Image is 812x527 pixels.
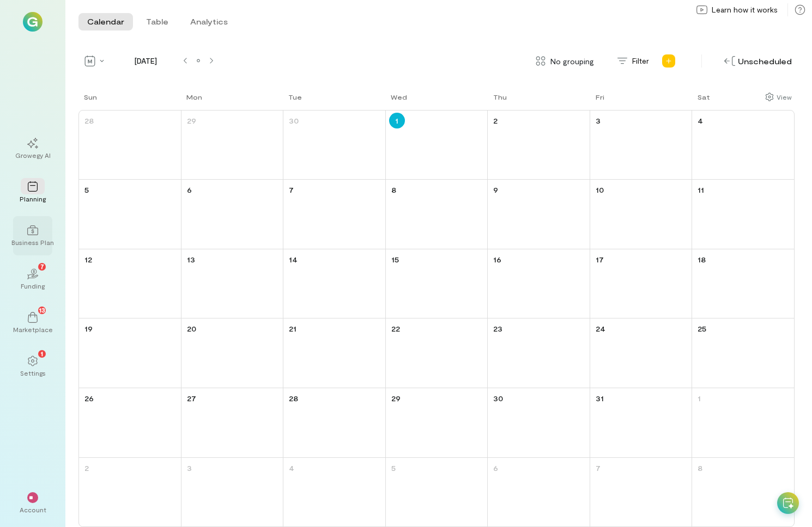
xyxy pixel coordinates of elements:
[385,249,487,318] td: October 15, 2025
[692,388,794,458] td: November 1, 2025
[488,249,590,318] td: October 16, 2025
[550,56,594,67] span: No grouping
[13,216,52,255] a: Business Plan
[181,388,283,458] td: October 27, 2025
[695,113,705,128] a: October 4, 2025
[13,173,52,212] a: Planning
[79,111,181,180] td: September 28, 2025
[491,182,500,198] a: October 9, 2025
[84,93,97,101] div: Sun
[385,457,487,526] td: November 5, 2025
[40,261,44,271] span: 7
[389,390,403,406] a: October 29, 2025
[79,249,181,318] td: October 12, 2025
[287,252,300,267] a: October 14, 2025
[283,388,385,458] td: October 28, 2025
[287,390,300,406] a: October 28, 2025
[185,252,197,267] a: October 13, 2025
[692,91,712,110] a: Saturday
[488,180,590,249] td: October 9, 2025
[596,93,604,101] div: Fri
[488,318,590,388] td: October 23, 2025
[488,91,509,110] a: Thursday
[493,93,507,101] div: Thu
[287,321,299,336] a: October 21, 2025
[692,111,794,180] td: October 4, 2025
[695,460,705,476] a: November 8, 2025
[181,249,283,318] td: October 13, 2025
[82,252,94,267] a: October 12, 2025
[287,460,296,476] a: November 4, 2025
[385,388,487,458] td: October 29, 2025
[79,388,181,458] td: October 26, 2025
[185,460,194,476] a: November 3, 2025
[41,348,43,358] span: 1
[181,13,237,30] button: Analytics
[82,182,91,198] a: October 5, 2025
[82,390,96,406] a: October 26, 2025
[185,321,198,336] a: October 20, 2025
[185,182,194,198] a: October 6, 2025
[593,460,603,476] a: November 7, 2025
[593,321,608,336] a: October 24, 2025
[692,318,794,388] td: October 25, 2025
[491,252,504,267] a: October 16, 2025
[283,91,304,110] a: Tuesday
[78,13,133,30] button: Calendar
[590,457,692,526] td: November 7, 2025
[491,321,505,336] a: October 23, 2025
[695,390,703,406] a: November 1, 2025
[82,460,91,476] a: November 2, 2025
[389,113,405,128] a: October 1, 2025
[590,180,692,249] td: October 10, 2025
[288,93,302,101] div: Tue
[385,111,487,180] td: October 1, 2025
[79,180,181,249] td: October 5, 2025
[20,369,46,377] div: Settings
[491,460,500,476] a: November 6, 2025
[185,390,198,406] a: October 27, 2025
[590,111,692,180] td: October 3, 2025
[488,457,590,526] td: November 6, 2025
[11,238,54,247] div: Business Plan
[590,249,692,318] td: October 17, 2025
[20,505,46,514] div: Account
[283,249,385,318] td: October 14, 2025
[21,281,45,290] div: Funding
[181,91,204,110] a: Monday
[389,252,401,267] a: October 15, 2025
[13,347,52,386] a: Settings
[389,321,402,336] a: October 22, 2025
[385,180,487,249] td: October 8, 2025
[185,113,198,128] a: September 29, 2025
[78,91,99,110] a: Sunday
[283,180,385,249] td: October 7, 2025
[632,56,649,66] span: Filter
[82,113,96,128] a: September 28, 2025
[762,89,795,105] div: Show columns
[82,321,95,336] a: October 19, 2025
[283,318,385,388] td: October 21, 2025
[593,252,606,267] a: October 17, 2025
[695,182,706,198] a: October 11, 2025
[590,318,692,388] td: October 24, 2025
[488,388,590,458] td: October 30, 2025
[488,111,590,180] td: October 2, 2025
[593,113,603,128] a: October 3, 2025
[391,93,407,101] div: Wed
[722,53,795,70] div: Unscheduled
[181,111,283,180] td: September 29, 2025
[698,93,710,101] div: Sat
[692,180,794,249] td: October 11, 2025
[385,318,487,388] td: October 22, 2025
[186,93,202,101] div: Mon
[287,182,296,198] a: October 7, 2025
[777,92,792,102] div: View
[181,318,283,388] td: October 20, 2025
[692,457,794,526] td: November 8, 2025
[695,321,708,336] a: October 25, 2025
[590,91,607,110] a: Friday
[112,56,179,66] span: [DATE]
[590,388,692,458] td: October 31, 2025
[39,305,45,315] span: 13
